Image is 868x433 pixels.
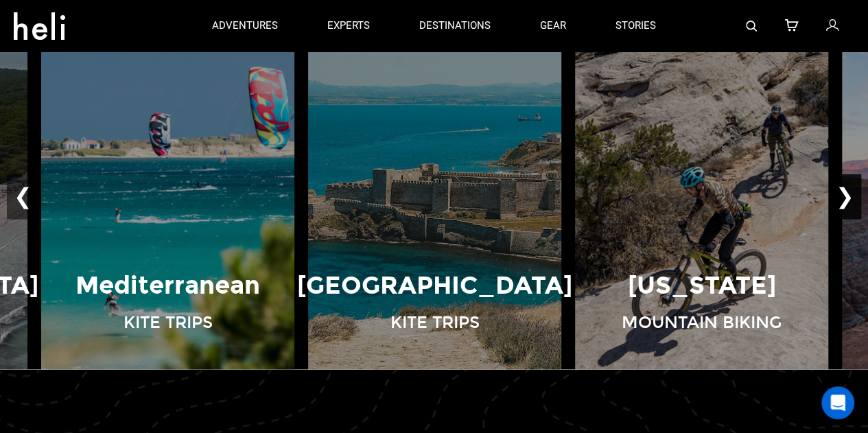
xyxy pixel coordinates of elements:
p: Kite Trips [124,311,213,334]
button: ❯ [829,174,861,219]
p: Mediterranean [75,268,260,303]
img: search-bar-icon.svg [746,21,757,32]
p: destinations [419,19,491,33]
p: experts [327,19,370,33]
p: adventures [212,19,278,33]
p: Kite Trips [390,311,480,334]
p: [US_STATE] [628,268,776,303]
p: Mountain Biking [622,311,782,334]
div: Open Intercom Messenger [821,386,854,419]
button: ❮ [7,174,39,219]
p: [GEOGRAPHIC_DATA] [297,268,572,303]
